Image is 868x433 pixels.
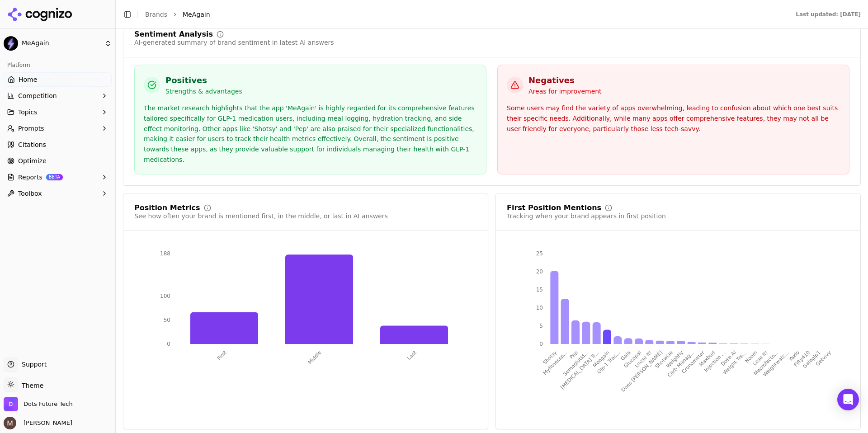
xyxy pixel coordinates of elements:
tspan: 0 [167,341,170,347]
div: AI-generated summary of brand sentiment in latest AI answers [134,38,334,47]
a: Home [4,72,112,87]
tspan: 20 [536,268,543,275]
tspan: Injection ... [703,349,726,373]
tspan: Lose It! [752,349,769,367]
tspan: 15 [536,287,543,293]
span: Dots Future Tech [24,400,73,408]
tspan: First [216,349,228,361]
div: Open Intercom Messenger [837,389,859,410]
tspan: Meagain [592,349,611,368]
p: Areas for improvement [528,87,602,96]
tspan: Carb Manag... [666,349,695,378]
tspan: Semaglutid... [562,349,590,377]
tspan: Myfitnessp... [542,349,569,376]
nav: breadcrumb [145,10,778,19]
span: BETA [46,174,63,180]
div: Tracking when your brand appears in first position [507,212,666,221]
button: Toolbox [4,186,112,201]
a: Optimize [4,154,112,168]
tspan: Noom [744,349,759,364]
span: Citations [18,140,46,149]
span: Theme [18,382,43,389]
span: Prompts [18,124,44,133]
button: Topics [4,105,112,119]
tspan: 0 [539,341,543,347]
tspan: Maxbud [698,349,716,367]
img: MeAgain [4,36,18,51]
img: Dots Future Tech [4,397,18,411]
tspan: Shotwise [654,349,674,369]
tspan: Loose It! [634,349,653,369]
tspan: Pep [569,349,579,360]
span: Home [19,75,37,84]
tspan: Middle [307,349,323,365]
span: MeAgain [183,10,210,19]
tspan: Cronometer [680,349,706,375]
h3: Positives [165,74,242,87]
tspan: Dose Ai [720,349,737,367]
div: The market research highlights that the app 'MeAgain' is highly regarded for its comprehensive fe... [144,103,477,165]
tspan: Galaglp1 [802,349,822,369]
span: Reports [18,173,42,182]
tspan: Glp-1 Trac... [596,349,621,375]
tspan: Weight Tre... [722,349,748,376]
tspan: Shotsy [542,349,558,366]
div: Some users may find the variety of apps overwhelming, leading to confusion about which one best s... [507,103,840,134]
div: See how often your brand is mentioned first, in the middle, or last in AI answers [134,212,388,221]
tspan: 50 [164,317,170,323]
div: First Position Mentions [507,204,601,212]
span: Competition [18,91,57,100]
tspan: Glucopal [623,349,642,369]
tspan: Weightwatc... [762,349,790,377]
span: Support [18,360,47,369]
tspan: Last [406,349,418,361]
tspan: Macrofacto... [753,349,780,377]
button: Competition [4,89,112,103]
tspan: 188 [160,250,170,257]
tspan: 5 [539,323,543,329]
div: Platform [4,58,112,72]
tspan: Yazio [788,349,801,363]
a: Citations [4,137,112,152]
tspan: 10 [536,305,543,311]
tspan: Gala [620,349,632,362]
div: Sentiment Analysis [134,31,213,38]
a: Brands [145,11,167,18]
tspan: Fifty410 [793,349,811,367]
span: Topics [18,108,38,117]
tspan: Weightly [665,349,684,369]
p: Strengths & advantages [165,87,242,96]
tspan: [MEDICAL_DATA] Tr... [559,349,600,390]
button: Open organization switcher [4,397,73,411]
span: Toolbox [18,189,42,198]
span: MeAgain [22,39,101,47]
h3: Negatives [528,74,602,87]
div: Last updated: [DATE] [796,11,861,18]
tspan: Getvivy [815,349,832,367]
button: ReportsBETA [4,170,112,184]
tspan: 100 [160,292,170,299]
div: Position Metrics [134,204,200,212]
button: Open user button [4,417,72,429]
span: Optimize [18,156,47,165]
tspan: 25 [536,250,543,257]
img: Martyn Strydom [4,417,16,429]
span: [PERSON_NAME] [20,419,72,427]
button: Prompts [4,121,112,136]
tspan: Does [PERSON_NAME] [620,349,664,393]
